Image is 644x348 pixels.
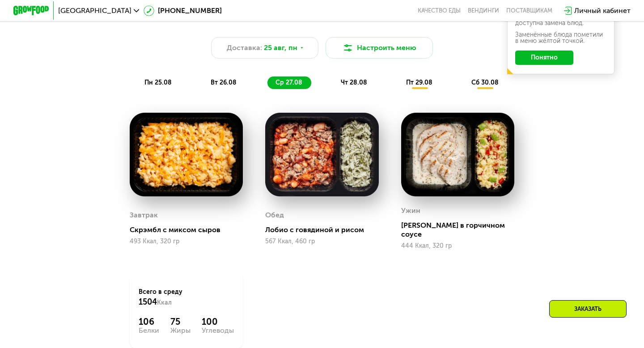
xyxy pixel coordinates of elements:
[139,297,157,307] span: 1504
[58,7,131,14] span: [GEOGRAPHIC_DATA]
[406,79,432,86] span: пт 29.08
[139,327,159,334] div: Белки
[515,32,606,44] div: Заменённые блюда пометили в меню жёлтой точкой.
[170,327,191,334] div: Жиры
[170,316,191,327] div: 75
[264,42,297,53] span: 25 авг, пн
[401,204,420,217] div: Ужин
[202,327,234,334] div: Углеводы
[515,51,573,65] button: Понятно
[506,7,552,14] div: поставщикам
[549,300,627,318] div: Заказать
[130,208,158,222] div: Завтрак
[265,208,284,222] div: Обед
[275,79,302,86] span: ср 27.08
[157,299,172,306] span: Ккал
[468,7,499,14] a: Вендинги
[144,79,172,86] span: пн 25.08
[265,238,378,245] div: 567 Ккал, 460 гр
[341,79,367,86] span: чт 28.08
[202,316,234,327] div: 100
[144,5,222,16] a: [PHONE_NUMBER]
[326,37,433,59] button: Настроить меню
[265,225,386,234] div: Лобио с говядиной и рисом
[139,316,159,327] div: 106
[515,14,606,26] div: В даты, выделенные желтым, доступна замена блюд.
[401,242,514,250] div: 444 Ккал, 320 гр
[401,221,521,239] div: [PERSON_NAME] в горчичном соусе
[471,79,499,86] span: сб 30.08
[227,42,262,53] span: Доставка:
[130,238,243,245] div: 493 Ккал, 320 гр
[130,225,250,234] div: Скрэмбл с миксом сыров
[211,79,237,86] span: вт 26.08
[574,5,631,16] div: Личный кабинет
[418,7,461,14] a: Качество еды
[139,288,234,307] div: Всего в среду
